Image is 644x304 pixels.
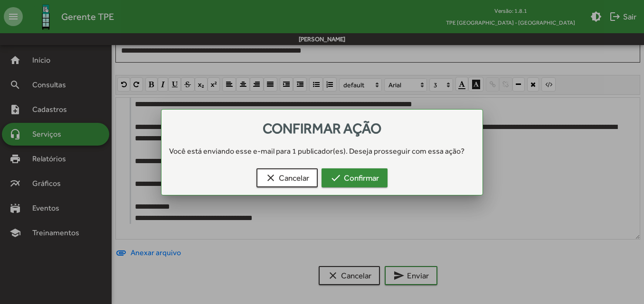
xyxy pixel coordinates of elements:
[256,168,318,187] button: Cancelar
[263,120,381,137] span: Confirmar ação
[161,146,483,157] div: Você está enviando esse e-mail para 1 publicador(es). Deseja prosseguir com essa ação?
[330,169,379,186] span: Confirmar
[265,172,276,184] mat-icon: clear
[330,172,341,184] mat-icon: check
[322,168,388,187] button: Confirmar
[265,169,309,186] span: Cancelar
